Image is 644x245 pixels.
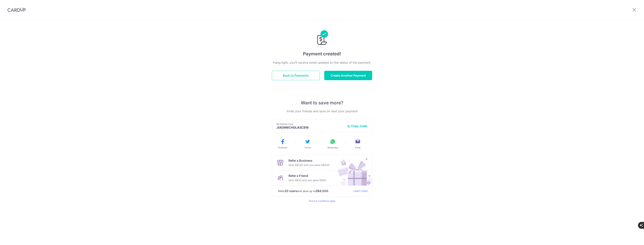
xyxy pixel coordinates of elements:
[354,189,367,193] a: Learn more
[355,146,361,149] span: Email
[277,126,344,129] p: JIAENNICHOLASC816
[309,200,335,202] a: Terms & Conditions apply
[285,189,297,193] strong: 20 users
[7,8,26,12] img: CardUp
[272,71,320,80] button: Back to Payments
[347,124,367,128] button: Copy Code
[327,146,338,149] span: WhatsApp
[288,173,326,178] p: Refer a Friend
[277,123,344,126] p: My Referral Code
[324,71,372,80] button: Create Another Payment
[316,30,328,46] img: Payments
[278,146,287,149] span: Facebook
[316,189,328,193] strong: S$4,000
[297,139,319,149] button: Twitter
[347,139,369,149] button: Email
[322,139,344,149] button: WhatsApp
[288,163,329,167] p: Give S$200 and you save S$200
[620,234,640,243] iframe: Opens a widget where you can find more information
[271,139,294,149] button: Facebook
[272,100,372,106] p: Want to save more?
[272,60,372,65] p: Hang tight, you’ll receive email updates on the status of the payment.
[304,146,311,149] span: Twitter
[272,51,372,57] h4: Payment created!
[288,158,329,163] p: Refer a Business
[272,109,372,113] p: Invite your friends and save on next your payment
[278,189,351,193] p: Refer and save up to
[288,178,326,182] p: Give S$30 and you save S$30
[334,155,372,185] img: Refer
